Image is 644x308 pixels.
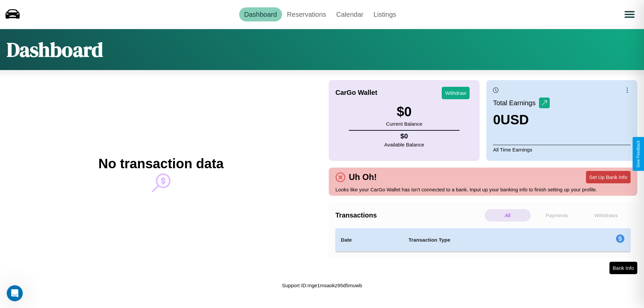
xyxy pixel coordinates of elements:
[7,285,23,301] iframe: Intercom live chat
[335,185,631,194] p: Looks like your CarGo Wallet has isn't connected to a bank. Input up your banking info to finish ...
[386,119,422,128] p: Current Balance
[7,36,103,63] h1: Dashboard
[384,140,424,149] p: Available Balance
[386,104,422,119] h3: $ 0
[335,211,483,219] h4: Transactions
[345,172,380,182] h4: Uh Oh!
[583,209,629,222] p: Withdraws
[368,7,401,21] a: Listings
[493,145,631,154] p: All Time Earnings
[409,236,561,244] h4: Transaction Type
[98,156,223,171] h2: No transaction data
[534,209,580,222] p: Payments
[384,132,424,140] h4: $ 0
[282,281,362,290] p: Support ID: mge1msaokz95d5muwb
[341,236,398,244] h4: Date
[493,112,550,127] h3: 0 USD
[282,7,331,21] a: Reservations
[586,171,631,183] button: Set Up Bank Info
[636,140,641,168] div: Give Feedback
[239,7,282,21] a: Dashboard
[609,262,637,274] button: Bank Info
[335,228,631,252] table: simple table
[493,97,539,109] p: Total Earnings
[442,87,470,99] button: Withdraw
[335,89,377,97] h4: CarGo Wallet
[485,209,531,222] p: All
[620,5,639,24] button: Open menu
[331,7,368,21] a: Calendar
